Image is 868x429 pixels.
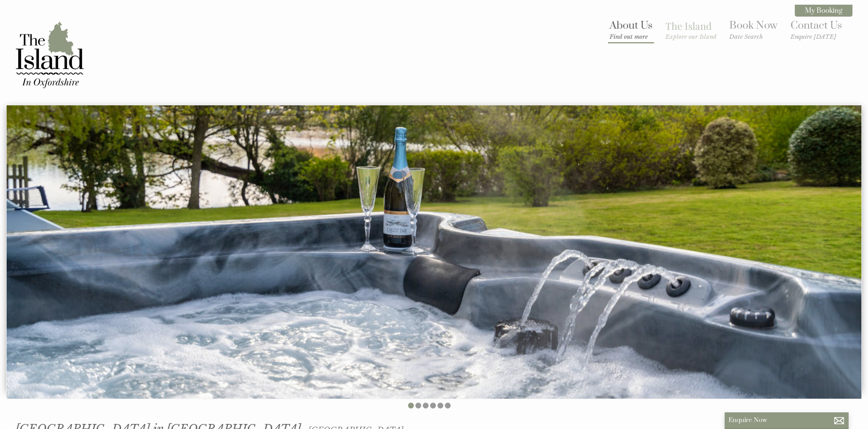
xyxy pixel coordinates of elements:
[729,19,778,40] a: Book NowDate Search
[11,16,88,93] img: The Island in Oxfordshire
[665,33,716,40] small: Explore our Island
[610,33,653,40] small: Find out more
[729,33,778,40] small: Date Search
[728,416,845,424] p: Enquire Now
[795,5,852,17] a: My Booking
[665,19,716,40] a: The IslandExplore our Island
[790,33,842,40] small: Enquire [DATE]
[790,19,842,40] a: Contact UsEnquire [DATE]
[610,19,653,40] a: About UsFind out more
